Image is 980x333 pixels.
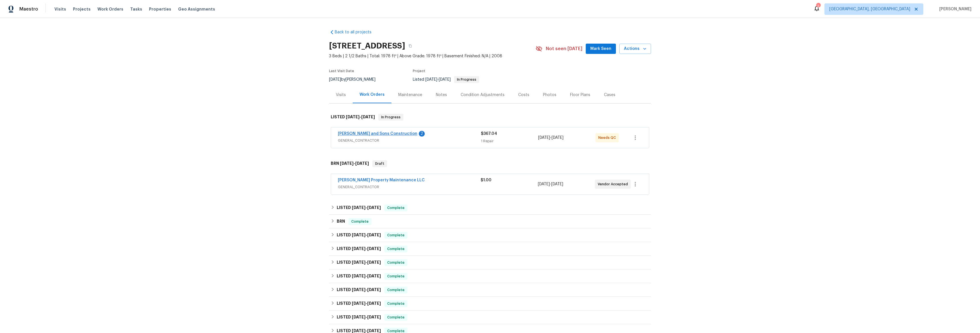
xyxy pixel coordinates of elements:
div: LISTED [DATE]-[DATE]Complete [329,297,651,310]
div: Cases [604,92,615,98]
span: Complete [385,301,407,306]
div: 2 [816,3,820,9]
span: Listed [413,78,479,82]
span: [DATE] [346,115,360,119]
span: - [352,288,381,292]
button: Copy Address [405,41,415,51]
span: Mark Seen [590,45,611,52]
div: LISTED [DATE]-[DATE]Complete [329,269,651,283]
span: - [352,206,381,210]
h6: LISTED [337,273,381,280]
div: BRN Complete [329,215,651,228]
h6: LISTED [337,300,381,307]
h6: LISTED [337,245,381,252]
span: [DATE] [352,233,366,237]
span: [DATE] [352,329,366,333]
div: LISTED [DATE]-[DATE]In Progress [329,108,651,126]
div: LISTED [DATE]-[DATE]Complete [329,228,651,242]
span: Complete [385,273,407,279]
span: Draft [373,161,387,166]
span: - [352,301,381,305]
div: LISTED [DATE]-[DATE]Complete [329,310,651,324]
span: [DATE] [367,247,381,251]
span: - [340,161,369,165]
span: [DATE] [367,315,381,319]
span: 3 Beds | 2 1/2 Baths | Total: 1978 ft² | Above Grade: 1978 ft² | Basement Finished: N/A | 2008 [329,53,536,59]
span: [DATE] [367,260,381,264]
span: [DATE] [355,161,369,165]
span: Properties [149,6,171,12]
a: [PERSON_NAME] Property Maintenance LLC [338,178,425,182]
h6: LISTED [337,232,381,239]
span: Complete [385,287,407,293]
span: [DATE] [367,233,381,237]
span: [DATE] [552,136,563,140]
span: GENERAL_CONTRACTOR [338,184,481,190]
span: In Progress [379,114,403,120]
span: - [425,78,451,82]
button: Actions [619,44,651,54]
span: Vendor Accepted [598,181,630,187]
div: by [PERSON_NAME] [329,76,382,83]
span: GENERAL_CONTRACTOR [338,138,481,143]
span: Maestro [19,6,38,12]
div: LISTED [DATE]-[DATE]Complete [329,283,651,297]
span: [DATE] [551,182,563,186]
a: [PERSON_NAME] and Sons Construction [338,132,417,136]
span: [DATE] [340,161,354,165]
a: Back to all projects [329,29,384,35]
div: Maintenance [398,92,422,98]
span: [DATE] [367,329,381,333]
span: Complete [385,260,407,265]
div: Costs [518,92,529,98]
h6: LISTED [337,287,381,293]
div: Notes [436,92,447,98]
div: Photos [543,92,556,98]
span: - [538,181,563,187]
span: [PERSON_NAME] [937,6,971,12]
h6: LISTED [337,314,381,321]
div: Visits [336,92,346,98]
span: Geo Assignments [178,6,215,12]
span: In Progress [455,78,479,81]
span: - [352,315,381,319]
div: LISTED [DATE]-[DATE]Complete [329,201,651,215]
span: [DATE] [439,78,451,82]
span: Last Visit Date [329,69,354,73]
span: - [352,274,381,278]
span: Visits [54,6,66,12]
span: - [346,115,375,119]
span: - [352,329,381,333]
span: $367.04 [481,132,497,136]
span: $1.00 [481,178,491,182]
span: [DATE] [352,315,366,319]
span: Not seen [DATE] [546,46,582,52]
span: Project [413,69,425,73]
div: LISTED [DATE]-[DATE]Complete [329,242,651,256]
div: Floor Plans [570,92,590,98]
span: [DATE] [352,247,366,251]
span: [GEOGRAPHIC_DATA], [GEOGRAPHIC_DATA] [829,6,910,12]
span: Complete [385,314,407,320]
span: [DATE] [538,182,550,186]
span: [DATE] [367,274,381,278]
h6: LISTED [337,204,381,211]
span: [DATE] [425,78,437,82]
span: [DATE] [352,260,366,264]
span: [DATE] [352,301,366,305]
div: 2 [419,131,425,137]
span: [DATE] [367,206,381,210]
span: Actions [624,45,646,52]
div: Work Orders [360,92,385,98]
span: [DATE] [361,115,375,119]
span: [DATE] [329,78,341,82]
span: Projects [73,6,91,12]
span: Complete [385,232,407,238]
h6: LISTED [337,259,381,266]
span: [DATE] [352,206,366,210]
button: Mark Seen [586,44,616,54]
span: [DATE] [367,288,381,292]
span: Tasks [130,7,142,11]
div: BRN [DATE]-[DATE]Draft [329,155,651,173]
span: Complete [385,246,407,252]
